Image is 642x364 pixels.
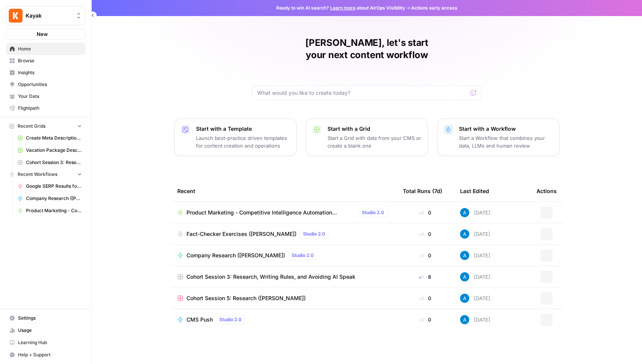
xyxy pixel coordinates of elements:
[292,252,314,259] span: Studio 2.0
[18,93,82,100] span: Your Data
[411,5,457,11] span: Actions early access
[18,69,82,76] span: Insights
[276,5,405,11] span: Ready to win AI search? about AirOps Visibility
[177,180,391,201] div: Recent
[460,180,489,201] div: Last Edited
[403,230,448,238] div: 0
[14,132,85,144] a: Create Meta Description ([PERSON_NAME]) Grid
[460,294,469,303] img: o3cqybgnmipr355j8nz4zpq1mc6x
[18,81,82,88] span: Opportunities
[14,180,85,192] a: Google SERP Results for brand terms - KAYAK
[403,180,442,201] div: Total Runs (7d)
[26,12,72,19] span: Kayak
[26,195,82,202] span: Company Research ([PERSON_NAME])
[14,205,85,217] a: Product Marketing - Competitive Intelligence Automation ([PERSON_NAME])
[26,207,82,214] span: Product Marketing - Competitive Intelligence Automation ([PERSON_NAME])
[460,294,490,303] div: [DATE]
[18,327,82,334] span: Usage
[6,67,85,79] a: Insights
[6,169,85,180] button: Recent Workflows
[37,30,48,38] span: New
[459,125,553,133] p: Start with a Workflow
[460,315,469,324] img: o3cqybgnmipr355j8nz4zpq1mc6x
[186,294,306,302] span: Cohort Session 5: Research ([PERSON_NAME])
[403,252,448,259] div: 0
[177,315,391,324] a: CMS PushStudio 2.0
[26,159,82,166] span: Cohort Session 3: Research, Writing Rules, and Avoiding AI Speak
[6,312,85,324] a: Settings
[460,315,490,324] div: [DATE]
[460,229,469,239] img: o3cqybgnmipr355j8nz4zpq1mc6x
[362,209,384,216] span: Studio 2.0
[196,134,290,149] p: Launch best-practice driven templates for content creation and operations
[177,273,391,281] a: Cohort Session 3: Research, Writing Rules, and Avoiding AI Speak
[6,336,85,349] a: Learning Hub
[26,183,82,190] span: Google SERP Results for brand terms - KAYAK
[14,192,85,205] a: Company Research ([PERSON_NAME])
[403,294,448,302] div: 0
[26,135,82,141] span: Create Meta Description ([PERSON_NAME]) Grid
[177,251,391,260] a: Company Research ([PERSON_NAME])Studio 2.0
[6,349,85,361] button: Help + Support
[186,316,213,323] span: CMS Push
[437,119,559,156] button: Start with a WorkflowStart a Workflow that combines your data, LLMs and human review
[6,324,85,336] a: Usage
[18,105,82,112] span: Flightpath
[177,208,391,217] a: Product Marketing - Competitive Intelligence Automation ([PERSON_NAME])Studio 2.0
[174,119,297,156] button: Start with a TemplateLaunch best-practice driven templates for content creation and operations
[460,251,469,260] img: o3cqybgnmipr355j8nz4zpq1mc6x
[18,315,82,322] span: Settings
[196,125,290,133] p: Start with a Template
[18,45,82,52] span: Home
[14,156,85,169] a: Cohort Session 3: Research, Writing Rules, and Avoiding AI Speak
[460,251,490,260] div: [DATE]
[6,78,85,91] a: Opportunities
[6,102,85,114] a: Flightpath
[26,147,82,154] span: Vacation Package Description Generator ([PERSON_NAME]) Grid
[18,339,82,346] span: Learning Hub
[257,89,467,97] input: What would you like to create today?
[18,351,82,358] span: Help + Support
[460,272,469,281] img: o3cqybgnmipr355j8nz4zpq1mc6x
[460,272,490,281] div: [DATE]
[252,37,481,61] h1: [PERSON_NAME], let's start your next content workflow
[18,57,82,64] span: Browse
[6,43,85,55] a: Home
[14,144,85,156] a: Vacation Package Description Generator ([PERSON_NAME]) Grid
[177,294,391,302] a: Cohort Session 5: Research ([PERSON_NAME])
[186,273,355,281] span: Cohort Session 3: Research, Writing Rules, and Avoiding AI Speak
[306,119,428,156] button: Start with a GridStart a Grid with data from your CMS or create a blank one
[186,230,297,238] span: Fact-Checker Exercises ([PERSON_NAME])
[6,28,85,40] button: New
[460,208,469,217] img: o3cqybgnmipr355j8nz4zpq1mc6x
[537,180,557,201] div: Actions
[9,9,23,23] img: Kayak Logo
[6,120,85,132] button: Recent Grids
[459,134,553,149] p: Start a Workflow that combines your data, LLMs and human review
[330,5,355,11] a: Learn more
[403,316,448,323] div: 0
[219,316,242,323] span: Studio 2.0
[177,229,391,239] a: Fact-Checker Exercises ([PERSON_NAME])Studio 2.0
[186,209,355,216] span: Product Marketing - Competitive Intelligence Automation ([PERSON_NAME])
[460,208,490,217] div: [DATE]
[186,252,285,259] span: Company Research ([PERSON_NAME])
[327,134,422,149] p: Start a Grid with data from your CMS or create a blank one
[6,6,85,25] button: Workspace: Kayak
[403,273,448,281] div: 8
[6,90,85,102] a: Your Data
[18,123,45,130] span: Recent Grids
[6,55,85,67] a: Browse
[327,125,422,133] p: Start with a Grid
[303,231,325,237] span: Studio 2.0
[18,171,57,178] span: Recent Workflows
[460,229,490,239] div: [DATE]
[403,209,448,216] div: 0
